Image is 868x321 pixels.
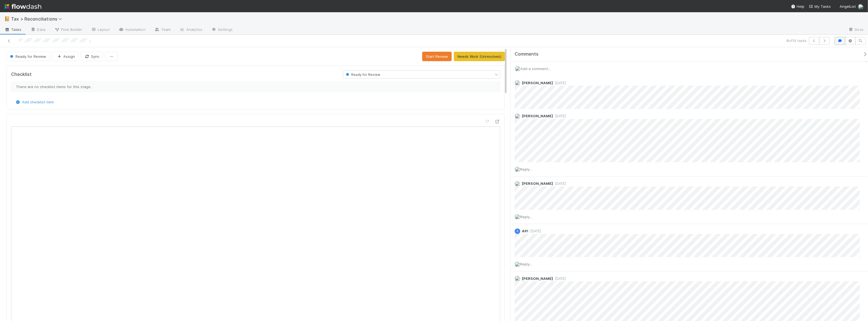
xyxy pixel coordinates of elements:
div: API [515,228,520,234]
img: avatar_85833754-9fc2-4f19-a44b-7938606ee299.png [515,166,520,172]
img: avatar_85833754-9fc2-4f19-a44b-7938606ee299.png [515,66,520,71]
span: 8 of 19 tasks [786,38,807,43]
h5: Checklist [11,72,32,77]
div: There are no checklist items for this stage. [11,81,500,92]
span: Reply... [520,167,532,171]
a: Layout [87,26,114,34]
img: avatar_85833754-9fc2-4f19-a44b-7938606ee299.png [515,80,520,86]
span: [DATE] [553,277,566,281]
a: Analytics [175,26,207,34]
span: Flow Builder [54,27,82,32]
span: [PERSON_NAME] [522,81,553,85]
a: Add checklist item [15,100,54,104]
span: [PERSON_NAME] [522,276,553,281]
a: Settings [207,26,237,34]
span: AngelList [840,4,856,9]
span: A [517,230,519,233]
span: My Tasks [809,4,831,9]
a: Automation [114,26,150,34]
img: avatar_cc3a00d7-dd5c-4a2f-8d58-dd6545b20c0d.png [515,276,520,281]
a: Team [150,26,175,34]
span: [DATE] [528,229,541,233]
img: avatar_85833754-9fc2-4f19-a44b-7938606ee299.png [515,262,520,267]
span: Tasks [4,27,22,32]
span: Comments [515,51,539,57]
a: Data [26,26,50,34]
span: Reply... [520,215,532,219]
button: Assign [52,52,79,61]
img: logo-inverted-e16ddd16eac7371096b0.svg [4,2,41,11]
button: Needs Work (Unresolves) [454,52,505,61]
a: My Tasks [809,4,831,9]
a: Flow Builder [50,26,87,34]
span: [DATE] [553,114,566,118]
span: Ready for Review [345,73,380,77]
span: Reply... [520,262,532,266]
span: [DATE] [553,181,566,186]
img: avatar_711f55b7-5a46-40da-996f-bc93b6b86381.png [515,113,520,119]
span: Tax > Reconciliations [11,16,65,22]
span: [PERSON_NAME] [522,181,553,186]
span: Add a comment... [520,66,550,71]
img: avatar_711f55b7-5a46-40da-996f-bc93b6b86381.png [515,181,520,186]
button: Start Review [422,52,452,61]
span: API [522,229,528,233]
img: avatar_85833754-9fc2-4f19-a44b-7938606ee299.png [858,4,864,9]
img: avatar_85833754-9fc2-4f19-a44b-7938606ee299.png [515,214,520,220]
a: Docs [844,26,868,34]
span: 📔 [4,16,10,21]
span: [PERSON_NAME] [522,114,553,118]
span: [DATE] [553,81,566,85]
div: Help [791,4,804,9]
button: Sync [81,52,103,61]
